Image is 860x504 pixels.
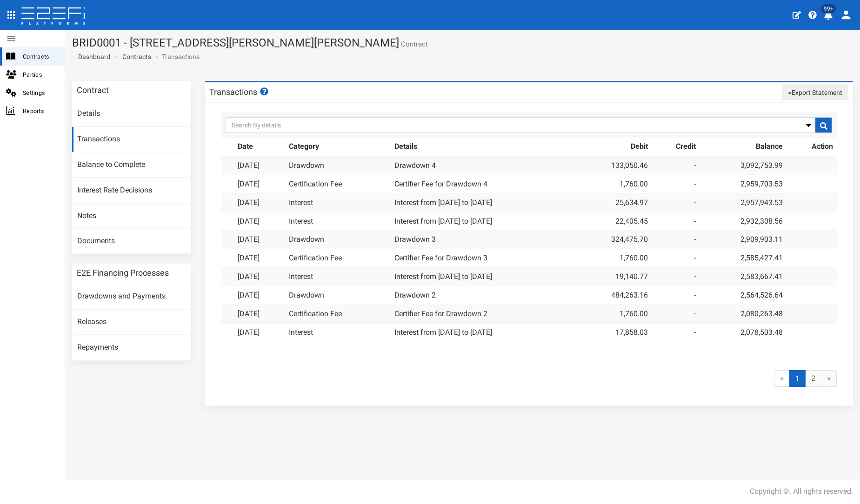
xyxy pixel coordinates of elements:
[285,286,391,305] td: Drawdown
[789,370,806,387] span: 1
[72,37,853,49] h1: BRID0001 - [STREET_ADDRESS][PERSON_NAME][PERSON_NAME]
[750,486,853,497] div: Copyright ©. All rights reserved.
[574,231,652,249] td: 324,475.70
[238,253,260,262] a: [DATE]
[652,268,700,286] td: -
[394,235,436,244] a: Drawdown 3
[72,284,191,309] a: Drawdowns and Payments
[652,212,700,231] td: -
[238,272,260,281] a: [DATE]
[652,193,700,212] td: -
[209,87,270,96] h3: Transactions
[285,212,391,231] td: Interest
[821,370,837,387] a: »
[285,138,391,156] th: Category
[574,323,652,341] td: 17,858.03
[394,291,436,299] a: Drawdown 2
[700,323,787,341] td: 2,078,503.48
[652,286,700,305] td: -
[23,69,57,80] span: Parties
[238,161,260,170] a: [DATE]
[700,231,787,249] td: 2,909,903.11
[394,217,492,225] a: Interest from [DATE] to [DATE]
[574,175,652,193] td: 1,760.00
[574,305,652,323] td: 1,760.00
[285,156,391,175] td: Drawdown
[153,52,200,61] li: Transactions
[122,52,151,61] a: Contracts
[782,85,848,100] button: Export Statement
[72,127,191,152] a: Transactions
[574,286,652,305] td: 484,263.16
[399,41,428,48] small: Contract
[238,328,260,337] a: [DATE]
[238,309,260,318] a: [DATE]
[394,328,492,337] a: Interest from [DATE] to [DATE]
[285,305,391,323] td: Certification Fee
[74,52,110,61] a: Dashboard
[238,179,260,188] a: [DATE]
[700,305,787,323] td: 2,080,263.48
[700,193,787,212] td: 2,957,943.53
[652,249,700,268] td: -
[787,138,837,156] th: Action
[238,217,260,225] a: [DATE]
[805,370,821,387] a: 2
[285,249,391,268] td: Certification Fee
[574,212,652,231] td: 22,405.45
[391,138,574,156] th: Details
[774,370,790,387] span: «
[394,309,487,318] a: Certifier Fee for Drawdown 2
[394,253,487,262] a: Certifier Fee for Drawdown 3
[700,175,787,193] td: 2,959,703.53
[226,117,832,133] input: Search By details
[700,249,787,268] td: 2,585,427.41
[574,156,652,175] td: 133,050.46
[574,268,652,286] td: 19,140.77
[652,138,700,156] th: Credit
[700,156,787,175] td: 3,092,753.99
[72,101,191,126] a: Details
[72,229,191,254] a: Documents
[652,323,700,341] td: -
[285,193,391,212] td: Interest
[23,106,57,116] span: Reports
[700,268,787,286] td: 2,583,667.41
[77,269,169,277] h3: E2E Financing Processes
[72,178,191,203] a: Interest Rate Decisions
[652,156,700,175] td: -
[285,175,391,193] td: Certification Fee
[72,153,191,178] a: Balance to Complete
[23,51,57,62] span: Contracts
[238,291,260,299] a: [DATE]
[23,87,57,98] span: Settings
[77,86,109,94] h3: Contract
[700,138,787,156] th: Balance
[700,212,787,231] td: 2,932,308.56
[574,138,652,156] th: Debit
[652,305,700,323] td: -
[285,268,391,286] td: Interest
[394,198,492,207] a: Interest from [DATE] to [DATE]
[72,204,191,229] a: Notes
[285,231,391,249] td: Drawdown
[652,231,700,249] td: -
[394,272,492,281] a: Interest from [DATE] to [DATE]
[394,179,487,188] a: Certifier Fee for Drawdown 4
[238,235,260,244] a: [DATE]
[234,138,285,156] th: Date
[700,286,787,305] td: 2,564,526.64
[574,193,652,212] td: 25,634.97
[238,198,260,207] a: [DATE]
[72,335,191,360] a: Repayments
[652,175,700,193] td: -
[285,323,391,341] td: Interest
[74,53,110,60] span: Dashboard
[72,310,191,335] a: Releases
[574,249,652,268] td: 1,760.00
[394,161,436,170] a: Drawdown 4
